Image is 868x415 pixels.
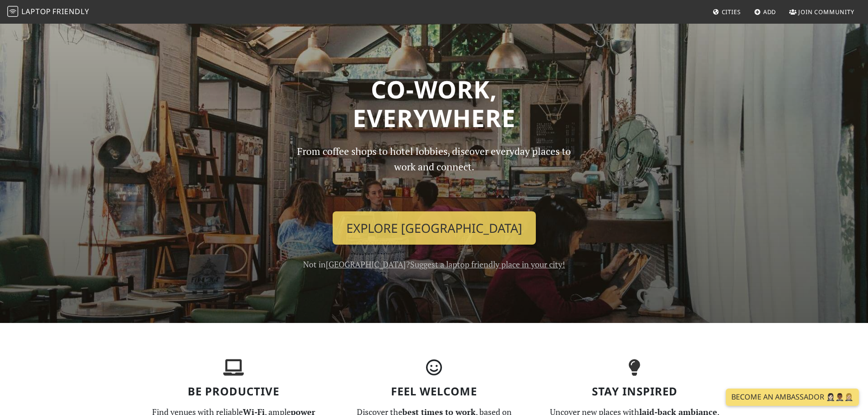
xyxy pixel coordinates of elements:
[709,4,745,20] a: Cities
[339,385,529,398] h3: Feel Welcome
[7,6,18,17] img: LaptopFriendly
[726,389,859,406] a: Become an Ambassador 🤵🏻‍♀️🤵🏾‍♂️🤵🏼‍♀️
[52,6,89,16] span: Friendly
[750,4,780,20] a: Add
[798,8,854,16] span: Join Community
[21,6,51,16] span: Laptop
[410,259,565,270] a: Suggest a laptop friendly place in your city!
[139,385,329,398] h3: Be Productive
[139,75,729,133] h1: Co-work, Everywhere
[326,259,406,270] a: [GEOGRAPHIC_DATA]
[786,4,858,20] a: Join Community
[7,4,89,20] a: LaptopFriendly LaptopFriendly
[540,385,729,398] h3: Stay Inspired
[289,143,579,204] p: From coffee shops to hotel lobbies, discover everyday places to work and connect.
[303,259,565,270] span: Not in ?
[722,8,741,16] span: Cities
[333,211,536,245] a: Explore [GEOGRAPHIC_DATA]
[763,8,776,16] span: Add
